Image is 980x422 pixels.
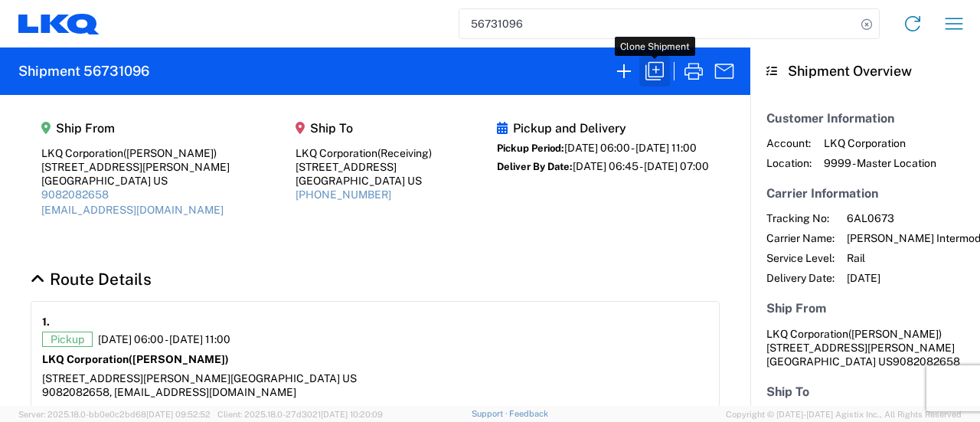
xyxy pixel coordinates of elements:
[472,409,510,418] a: Support
[42,312,50,332] strong: 1.
[893,355,960,368] span: 9082082658
[230,372,357,384] span: [GEOGRAPHIC_DATA] US
[766,271,835,285] span: Delivery Date:
[31,270,152,289] a: Hide Details
[123,147,217,159] span: ([PERSON_NAME])
[824,136,936,150] span: LKQ Corporation
[129,353,229,365] span: ([PERSON_NAME])
[497,142,564,154] span: Pickup Period:
[766,111,964,126] h5: Customer Information
[726,407,962,421] span: Copyright © [DATE]-[DATE] Agistix Inc., All Rights Reserved
[766,211,835,225] span: Tracking No:
[296,146,432,160] div: LKQ Corporation
[146,410,211,419] span: [DATE] 09:52:52
[459,9,856,38] input: Shipment, tracking or reference number
[296,188,391,201] a: [PHONE_NUMBER]
[18,62,149,80] h2: Shipment 56731096
[296,174,432,188] div: [GEOGRAPHIC_DATA] US
[217,410,383,419] span: Client: 2025.18.0-27d3021
[41,174,230,188] div: [GEOGRAPHIC_DATA] US
[564,142,697,154] span: [DATE] 06:00 - [DATE] 11:00
[766,136,812,150] span: Account:
[41,146,230,160] div: LKQ Corporation
[824,156,936,170] span: 9999 - Master Location
[497,121,709,136] h5: Pickup and Delivery
[848,328,942,340] span: ([PERSON_NAME])
[41,160,230,174] div: [STREET_ADDRESS][PERSON_NAME]
[766,251,835,265] span: Service Level:
[766,327,964,368] address: [GEOGRAPHIC_DATA] US
[509,409,548,418] a: Feedback
[321,410,383,419] span: [DATE] 10:20:09
[41,204,224,216] a: [EMAIL_ADDRESS][DOMAIN_NAME]
[766,384,964,399] h5: Ship To
[766,328,848,340] span: LKQ Corporation
[766,342,955,354] span: [STREET_ADDRESS][PERSON_NAME]
[766,301,964,316] h5: Ship From
[98,332,230,346] span: [DATE] 06:00 - [DATE] 11:00
[42,372,230,384] span: [STREET_ADDRESS][PERSON_NAME]
[41,188,109,201] a: 9082082658
[750,47,980,95] header: Shipment Overview
[377,147,432,159] span: (Receiving)
[766,231,835,245] span: Carrier Name:
[296,160,432,174] div: [STREET_ADDRESS]
[18,410,211,419] span: Server: 2025.18.0-bb0e0c2bd68
[42,332,93,347] span: Pickup
[497,161,573,172] span: Deliver By Date:
[42,385,708,399] div: 9082082658, [EMAIL_ADDRESS][DOMAIN_NAME]
[573,160,709,172] span: [DATE] 06:45 - [DATE] 07:00
[42,353,229,365] strong: LKQ Corporation
[766,156,812,170] span: Location:
[41,121,230,136] h5: Ship From
[296,121,432,136] h5: Ship To
[766,186,964,201] h5: Carrier Information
